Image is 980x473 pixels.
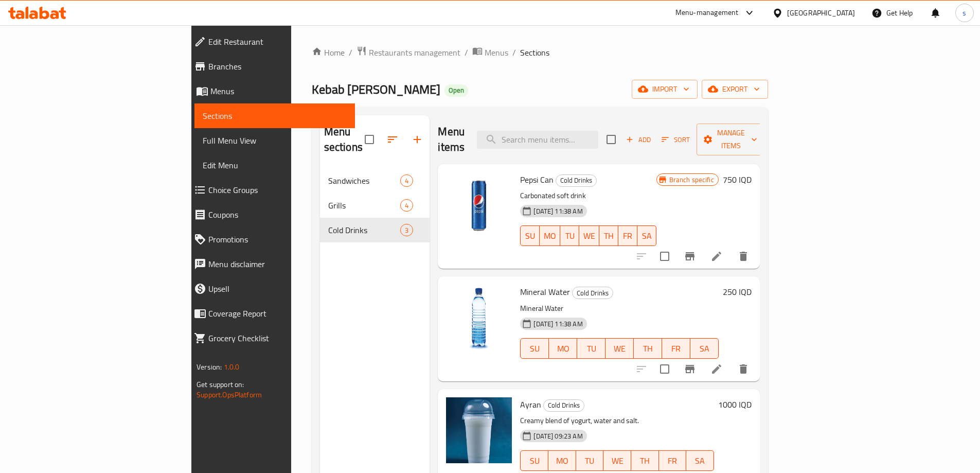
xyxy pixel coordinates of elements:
[665,175,718,185] span: Branch specific
[194,153,355,178] a: Edit Menu
[573,287,613,299] span: Cold Drinks
[603,450,631,471] button: WE
[963,7,966,19] span: s
[705,127,757,152] span: Manage items
[512,46,516,59] li: /
[622,229,633,243] span: FR
[544,399,584,411] span: Cold Drinks
[635,453,655,468] span: TH
[549,338,577,359] button: MO
[718,397,752,412] h6: 1000 IQD
[603,229,614,243] span: TH
[520,397,541,412] span: Ayran
[208,307,347,320] span: Coverage Report
[203,159,347,171] span: Edit Menu
[194,128,355,153] a: Full Menu View
[579,225,599,246] button: WE
[186,301,355,326] a: Coverage Report
[662,338,690,359] button: FR
[625,134,652,146] span: Add
[186,79,355,103] a: Menus
[710,363,723,375] a: Edit menu item
[666,341,686,356] span: FR
[197,378,244,391] span: Get support on:
[208,60,347,73] span: Branches
[186,227,355,252] a: Promotions
[678,244,702,269] button: Branch-specific-item
[662,134,690,146] span: Sort
[572,287,613,299] div: Cold Drinks
[654,246,675,267] span: Select to update
[444,84,468,97] div: Open
[560,225,579,246] button: TU
[520,284,570,300] span: Mineral Water
[197,360,222,374] span: Version:
[320,168,430,193] div: Sandwiches4
[678,357,702,381] button: Branch-specific-item
[520,414,714,427] p: Creamy blend of yogurt, water and salt.
[600,129,622,150] span: Select section
[642,229,652,243] span: SA
[610,341,630,356] span: WE
[577,338,605,359] button: TU
[438,124,465,155] h2: Menu items
[702,80,768,99] button: export
[605,338,634,359] button: WE
[485,46,508,59] span: Menus
[208,184,347,196] span: Choice Groups
[208,233,347,246] span: Promotions
[400,199,413,212] div: items
[634,338,662,359] button: TH
[328,224,401,236] span: Cold Drinks
[723,285,752,299] h6: 250 IQD
[731,357,756,381] button: delete
[208,36,347,48] span: Edit Restaurant
[548,450,576,471] button: MO
[465,46,468,59] li: /
[690,453,710,468] span: SA
[618,225,637,246] button: FR
[520,338,549,359] button: SU
[401,225,413,235] span: 3
[208,332,347,344] span: Grocery Checklist
[581,341,601,356] span: TU
[564,229,575,243] span: TU
[525,453,544,468] span: SU
[580,453,600,468] span: TU
[520,302,718,315] p: Mineral Water
[186,202,355,227] a: Coupons
[622,132,655,148] span: Add item
[472,46,508,59] a: Menus
[446,172,512,238] img: Pepsi Can
[632,80,698,99] button: import
[556,174,597,187] div: Cold Drinks
[328,174,401,187] span: Sandwiches
[369,46,460,59] span: Restaurants management
[186,276,355,301] a: Upsell
[640,83,689,96] span: import
[622,132,655,148] button: Add
[638,341,658,356] span: TH
[608,453,627,468] span: WE
[583,229,595,243] span: WE
[400,174,413,187] div: items
[197,388,262,401] a: Support.OpsPlatform
[520,189,656,202] p: Carbonated soft drink
[186,178,355,202] a: Choice Groups
[312,78,440,101] span: Kebab [PERSON_NAME]
[525,229,536,243] span: SU
[520,172,554,187] span: Pepsi Can
[540,225,560,246] button: MO
[203,110,347,122] span: Sections
[186,252,355,276] a: Menu disclaimer
[359,129,380,150] span: Select all sections
[576,450,604,471] button: TU
[599,225,618,246] button: TH
[224,360,240,374] span: 1.0.0
[477,131,598,149] input: search
[529,431,586,441] span: [DATE] 09:23 AM
[400,224,413,236] div: items
[446,397,512,463] img: Ayran
[529,206,586,216] span: [DATE] 11:38 AM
